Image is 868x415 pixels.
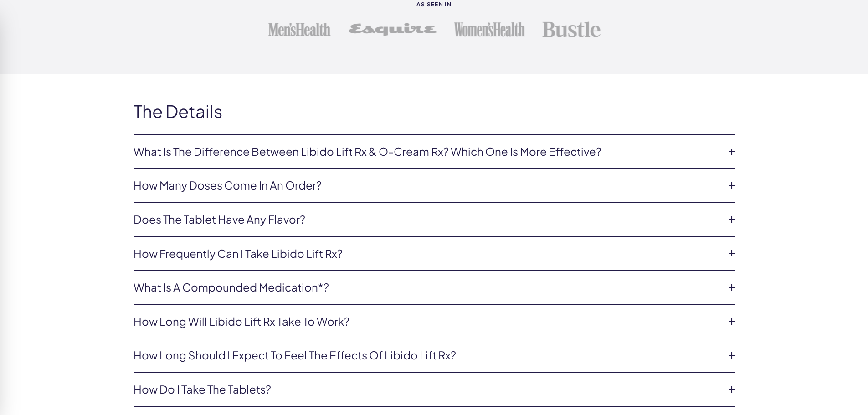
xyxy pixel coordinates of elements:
img: Bustle logo [542,21,601,38]
a: How long should I expect to feel the effects of Libido Lift Rx? [134,348,720,363]
a: What is a compounded medication*? [134,280,720,295]
a: How do I take the tablets? [134,382,720,397]
strong: As seen in [134,1,735,7]
h2: The Details [134,102,735,121]
a: How many doses come in an order? [134,178,720,193]
a: What is the difference between Libido Lift Rx & O-Cream Rx? Which one is more effective? [134,144,720,159]
a: Does the tablet have any flavor? [134,212,720,227]
a: How long will Libido Lift Rx take to work? [134,314,720,329]
a: How frequently can I take Libido Lift Rx? [134,246,720,261]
